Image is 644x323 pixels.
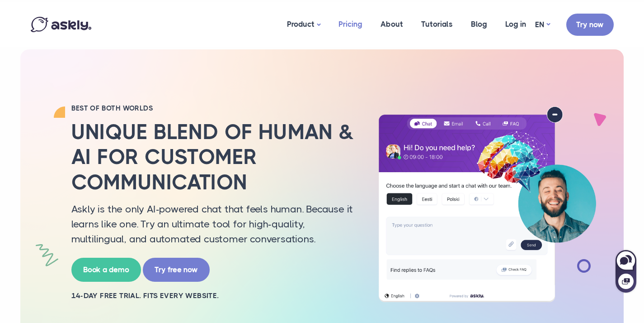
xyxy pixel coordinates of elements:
img: Askly [31,17,91,32]
h2: BEST OF BOTH WORLDS [71,104,356,113]
a: Product [278,2,329,47]
a: EN [535,18,550,31]
img: AI multilingual chat [370,106,605,302]
h2: 14-day free trial. Fits every website. [71,291,356,301]
a: Book a demo [71,258,141,282]
a: Tutorials [412,2,462,46]
a: Try now [566,14,614,36]
a: About [371,2,412,46]
a: Log in [496,2,535,46]
p: Askly is the only AI-powered chat that feels human. Because it learns like one. Try an ultimate t... [71,202,356,246]
a: Pricing [329,2,371,46]
a: Blog [462,2,496,46]
a: Try free now [143,258,210,282]
iframe: Askly chat [615,248,637,294]
h2: Unique blend of human & AI for customer communication [71,120,356,195]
